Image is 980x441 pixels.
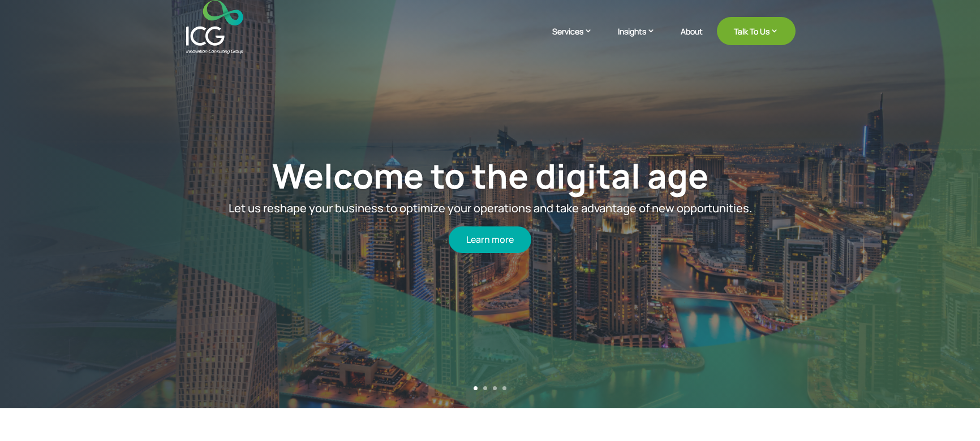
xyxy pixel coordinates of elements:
[474,386,478,390] a: 1
[483,386,487,390] a: 2
[272,152,708,199] a: Welcome to the digital age
[681,27,703,54] a: About
[923,387,980,441] iframe: Chat Widget
[552,25,604,54] a: Services
[717,17,796,45] a: Talk To Us
[618,25,667,54] a: Insights
[449,226,531,253] a: Learn more
[493,386,497,390] a: 3
[229,200,752,216] span: Let us reshape your business to optimize your operations and take advantage of new opportunities.
[502,386,506,390] a: 4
